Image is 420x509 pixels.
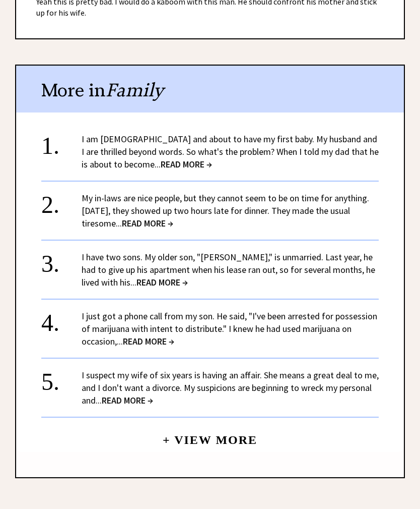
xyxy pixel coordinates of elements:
[41,251,82,269] div: 3.
[136,276,188,288] span: READ MORE →
[82,369,379,406] a: I suspect my wife of six years is having an affair. She means a great deal to me, and I don't wan...
[82,310,377,347] a: I just got a phone call from my son. He said, "I've been arrested for possession of marijuana wit...
[82,251,375,288] a: I have two sons. My older son, "[PERSON_NAME]," is unmarried. Last year, he had to give up his ap...
[41,369,82,387] div: 5.
[102,394,153,406] span: READ MORE →
[106,79,164,101] span: Family
[122,217,173,229] span: READ MORE →
[161,158,212,170] span: READ MORE →
[82,133,379,170] a: I am [DEMOGRAPHIC_DATA] and about to have my first baby. My husband and I are thrilled beyond wor...
[16,66,404,112] div: More in
[82,192,369,229] a: My in-laws are nice people, but they cannot seem to be on time for anything. [DATE], they showed ...
[41,310,82,328] div: 4.
[123,335,174,347] span: READ MORE →
[41,192,82,210] div: 2.
[41,133,82,151] div: 1.
[163,425,257,446] a: + View More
